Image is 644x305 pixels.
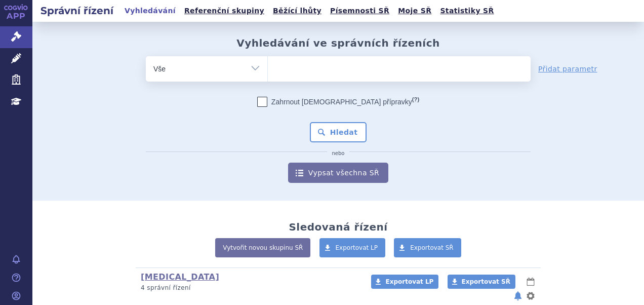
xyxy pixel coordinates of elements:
label: Zahrnout [DEMOGRAPHIC_DATA] přípravky [257,97,419,107]
p: 4 správní řízení [141,284,358,292]
a: Referenční skupiny [181,4,267,18]
a: Statistiky SŘ [437,4,497,18]
a: [MEDICAL_DATA] [141,272,219,282]
a: Vyhledávání [122,4,179,18]
button: lhůty [526,276,536,288]
h2: Sledovaná řízení [289,221,387,233]
h2: Správní řízení [32,4,122,18]
a: Běžící lhůty [270,4,325,18]
a: Písemnosti SŘ [327,4,392,18]
a: Exportovat SŘ [394,238,461,257]
h2: Vyhledávání ve správních řízeních [236,37,440,49]
span: Exportovat LP [385,278,433,285]
a: Přidat parametr [538,64,597,74]
span: Exportovat SŘ [462,278,510,285]
button: nastavení [526,290,536,302]
span: Exportovat SŘ [410,244,454,251]
span: Exportovat LP [336,244,378,251]
abbr: (?) [412,96,419,103]
a: Vypsat všechna SŘ [288,163,388,183]
i: nebo [327,150,350,157]
a: Moje SŘ [395,4,434,18]
a: Vytvořit novou skupinu SŘ [215,238,310,257]
a: Exportovat SŘ [448,275,515,289]
button: notifikace [513,290,523,302]
a: Exportovat LP [319,238,386,257]
button: Hledat [310,122,367,142]
a: Exportovat LP [371,275,438,289]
